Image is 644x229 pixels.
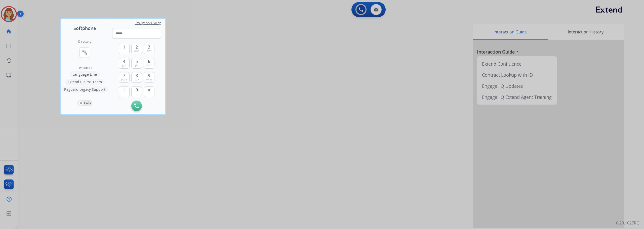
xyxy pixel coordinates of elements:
button: Language Line [70,71,99,77]
button: 8tuv [131,72,142,83]
button: 7pqrs [119,72,130,83]
span: Resources [77,66,92,70]
button: 5jkl [131,58,142,69]
button: 3def [144,44,154,54]
button: 4ghi [119,58,130,69]
mat-icon: connect_without_contact [82,50,88,56]
span: 8 [136,72,138,78]
span: 5 [136,58,138,64]
span: 9 [148,72,150,78]
span: Emergency Dialing [135,21,161,25]
button: 6mno [144,58,154,69]
span: mno [146,63,152,67]
span: tuv [135,77,139,81]
span: + [123,87,125,93]
h2: Directory [78,40,91,44]
span: def [147,49,151,53]
span: 7 [123,72,125,78]
span: 2 [136,44,138,50]
button: + [119,86,130,97]
span: 0 [136,87,138,93]
button: 9wxyz [144,72,154,83]
button: Reguard Legacy Support [62,86,108,93]
button: # [144,86,154,97]
span: 4 [123,58,125,64]
span: 6 [148,58,150,64]
img: call-button [134,104,139,108]
span: 1 [123,44,125,50]
button: Extend Claims Team [65,79,104,85]
button: 0Calls [77,100,92,106]
p: 0.20.1027RC [616,220,639,226]
span: wxyz [146,77,152,81]
span: ghi [122,63,126,67]
button: 2abc [131,44,142,54]
p: 0 [79,101,83,105]
span: Softphone [73,25,96,32]
span: 3 [148,44,150,50]
button: 0 [131,86,142,97]
span: pqrs [121,77,127,81]
span: jkl [135,63,138,67]
button: 1 [119,44,130,54]
span: abc [134,49,139,53]
p: Calls [84,101,91,105]
span: # [148,87,150,93]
